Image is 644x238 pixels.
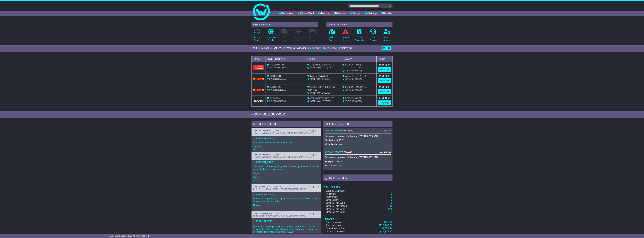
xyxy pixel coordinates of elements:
span: [PERSON_NAME] Pty Ltd [345,86,367,88]
div: Delivering [322,47,338,50]
span: S00005816 [270,212,281,215]
a: here [338,164,342,167]
p: Hi [PERSON_NAME], [253,161,319,164]
a: 0 [391,201,392,204]
a: 206 [388,208,392,210]
div: RECENT ACTIVITY - [252,46,283,50]
span: 17:00 [352,89,357,91]
div: GET A QUOTE [252,22,318,27]
td: In Transit [323,192,364,196]
div: - (ETA) [307,91,340,94]
span: OWCCH633787AU [269,78,286,80]
td: Waiting Collection [323,189,364,192]
a: View Order [378,78,391,83]
a: Reseller [381,11,392,16]
span: S00005816 [342,151,352,153]
td: Delivery [341,56,377,62]
span: [PERSON_NAME][GEOGRAPHIC_DATA] [343,64,363,69]
p: Domestic Freight [253,36,261,42]
td: Orders This Week [323,201,364,205]
p: Pricing was approved for booking OWCUS629305AU. [325,135,391,138]
span: MS0014866708 [270,64,284,66]
td: Orders This Year [323,208,364,211]
a: 0 [391,195,392,198]
a: Tracking [318,11,330,16]
td: Status [377,56,392,62]
div: ( ) [325,130,391,132]
span: 17:00 [322,100,327,102]
span: Schaerer Medical AG [310,75,328,77]
p: Network Delays [342,36,349,42]
a: 12 [390,205,392,207]
p: Hi [PERSON_NAME], [253,137,319,140]
p: Thanks, Joy [253,204,319,209]
span: 391.46 [385,221,392,224]
a: $1,652.74 [381,227,392,230]
p: Full Loads [281,36,288,42]
p: International Freight [265,36,276,42]
div: [DATE] 12:50 [308,212,319,215]
a: OWCUS630392AU [325,151,342,153]
p: Regards. [253,172,319,175]
a: GetSupport [370,29,377,43]
a: View Order [378,67,391,72]
td: Delivering [323,195,364,199]
div: ( ) [253,212,319,215]
a: Track aParcel [328,29,335,43]
div: Waiting Collection [283,47,307,50]
div: NOTICE BOARD [323,121,392,128]
a: 37 [390,211,392,213]
span: [DATE] [345,78,351,80]
span: S00005808 [342,130,352,132]
span: [DATE] [310,78,316,80]
div: FROM OUR SUPPORT [252,112,392,116]
img: DHL.png [253,89,264,91]
div: RECENT CHAT [252,121,321,128]
span: 09:00 [317,92,322,94]
p: More details: . [325,164,391,167]
span: [DATE] [310,67,316,69]
td: Orders This Year [323,230,364,233]
span: S00005840 [271,186,281,188]
p: Hi [PERSON_NAME], [253,193,319,196]
div: ( ) [325,151,391,153]
span: In Transit and Delivery Team ([EMAIL_ADDRESS][DOMAIN_NAME]) [253,132,313,134]
a: OWCUS629305AU [253,154,270,156]
div: [DATE] 14:37 [379,151,391,153]
span: 26,375.22 [381,230,392,233]
span: Medical Devices Pty Ltd [345,75,366,77]
span: In Transit and Delivery Team ([EMAIL_ADDRESS][DOMAIN_NAME]) [253,156,313,158]
td: Finances [323,214,392,221]
span: [PERSON_NAME] [345,97,361,99]
div: [DATE] 14:37 [379,130,391,132]
div: [DATE] 14:26 [308,186,319,188]
div: (ETA) [343,78,375,81]
p: Thank you for providing a copy of the commercial invoice. We will forward them to the courier. [253,197,319,203]
div: ( ) [253,186,319,188]
a: Dashboard [279,11,294,16]
span: OWCCN632122AU [269,89,286,91]
span: 17:00 [322,78,327,80]
p: Air & Sea Freight [294,36,303,42]
a: Settings [365,11,377,16]
span: WAROM TECHNOLOGY INC COMPANY [307,86,335,91]
a: $126,203.66 [378,224,392,227]
a: here [338,143,342,146]
a: InternationalFreight [265,29,276,43]
span: [DATE] [345,100,351,102]
div: (ETA) [343,69,375,72]
td: Sent Invoices [323,221,364,224]
td: Orders This Month [323,205,364,208]
div: (ETA) [343,100,375,103]
td: Pickup [306,56,341,62]
a: OWCUS618906AU [253,130,270,132]
p: Get Support [370,36,377,42]
div: - (ETA) [307,100,340,103]
img: Aramex.png [253,65,264,70]
a: OWCUS630392AU [253,212,270,215]
div: ( ) [253,154,319,156]
div: QUICK ACTIONS [326,22,392,27]
span: [DATE] [345,89,351,91]
span: SSWCVD3 [270,97,280,99]
span: OWCAU630483AU [269,100,286,102]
